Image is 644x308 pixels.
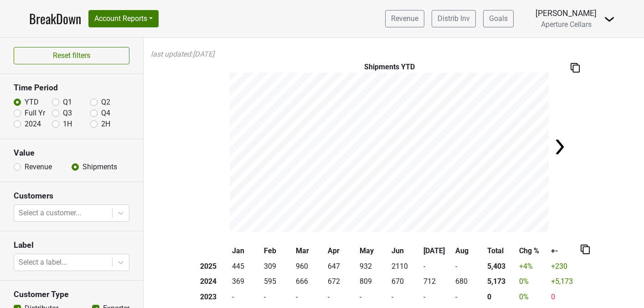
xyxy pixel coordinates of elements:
[551,138,569,156] img: Arrow right
[541,20,592,29] span: Aperture Cellars
[421,259,453,274] td: -
[453,243,485,259] th: Aug
[230,243,262,259] th: Jan
[453,259,485,274] td: -
[604,14,615,25] img: Dropdown Menu
[389,243,421,259] th: Jun
[14,191,129,201] h3: Customers
[101,108,110,119] label: Q4
[517,259,549,274] td: +4 %
[198,259,230,274] th: 2025
[357,274,389,290] td: 809
[230,259,262,274] td: 445
[294,243,325,259] th: Mar
[25,97,39,108] label: YTD
[294,274,325,290] td: 666
[571,63,580,73] img: Copy to clipboard
[357,259,389,274] td: 932
[262,289,294,305] td: -
[453,289,485,305] td: -
[485,243,517,259] th: Total
[294,259,325,274] td: 960
[262,259,294,274] td: 309
[357,289,389,305] td: -
[230,289,262,305] td: -
[549,243,581,259] th: +-
[25,162,52,172] label: Revenue
[63,108,72,119] label: Q3
[432,10,476,27] a: Distrib Inv
[29,9,81,28] a: BreakDown
[421,289,453,305] td: -
[549,259,581,274] td: +230
[357,243,389,259] th: May
[25,108,45,119] label: Full Yr
[14,290,129,299] h3: Customer Type
[485,289,517,305] th: 0
[294,289,325,305] td: -
[536,7,597,19] div: [PERSON_NAME]
[453,274,485,290] td: 680
[517,274,549,290] td: 0 %
[101,119,110,130] label: 2H
[63,97,72,108] label: Q1
[389,289,421,305] td: -
[389,274,421,290] td: 670
[325,259,357,274] td: 647
[262,274,294,290] td: 595
[421,243,453,259] th: [DATE]
[198,274,230,290] th: 2024
[325,289,357,305] td: -
[549,274,581,290] td: +5,173
[517,243,549,259] th: Chg %
[421,274,453,290] td: 712
[82,162,117,172] label: Shipments
[14,83,129,93] h3: Time Period
[88,10,159,27] button: Account Reports
[325,243,357,259] th: Apr
[230,62,549,73] div: Shipments YTD
[25,119,41,130] label: 2024
[151,50,214,58] em: last updated: [DATE]
[549,289,581,305] td: 0
[485,274,517,290] th: 5,173
[385,10,424,27] a: Revenue
[389,259,421,274] td: 2110
[14,240,129,250] h3: Label
[517,289,549,305] td: 0 %
[101,97,110,108] label: Q2
[230,274,262,290] td: 369
[485,259,517,274] th: 5,403
[198,289,230,305] th: 2023
[325,274,357,290] td: 672
[262,243,294,259] th: Feb
[63,119,72,130] label: 1H
[581,245,590,254] img: Copy to clipboard
[14,148,129,158] h3: Value
[14,47,129,64] button: Reset filters
[483,10,514,27] a: Goals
